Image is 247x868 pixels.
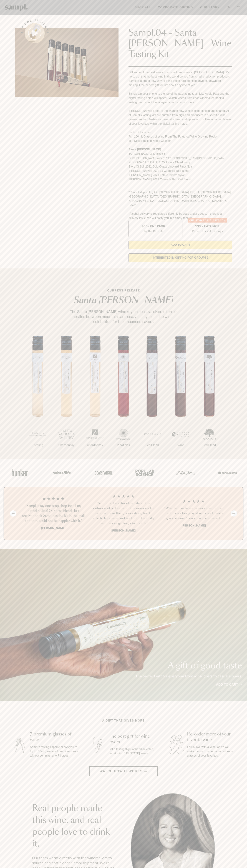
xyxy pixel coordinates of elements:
button: Add to Cart [128,241,232,249]
span: $95 - Two Pack [195,224,220,228]
h3: Re-order more of your favorite wine [187,731,236,743]
button: Watch how it works [89,766,158,776]
p: Riesling [24,443,52,447]
em: Santa [PERSON_NAME] [74,296,173,305]
span: Santa [PERSON_NAME] Winery 2022 [GEOGRAPHIC_DATA] [GEOGRAPHIC_DATA] [128,157,224,159]
b: [PERSON_NAME] [111,529,136,532]
p: The perfect gift for everyone from wine lovers to casual sippers. [135,674,242,679]
li: [PERSON_NAME] 2021 Estate Grown Syrah [128,173,232,177]
li: 1 / 4 [21,494,86,533]
h3: “Not only does this eliminate all the confusion of picking from the never ending wall of wine in ... [91,501,156,526]
h3: “Whether I'm having friends over or just tired from a long day at work and need a glass of wine, ... [161,506,226,521]
li: 4 / 7 [109,336,138,459]
h3: “Sampl is my one-stop shop for all my birthday gifts! Our best friends just received their Sampl ... [21,503,86,523]
li: [PERSON_NAME] 2022 La Cuadrilla Red Blend [128,169,232,173]
li: [GEOGRAPHIC_DATA] 2022 Estate Chardonnay [128,160,232,164]
p: CURRENT RELEASE [66,288,181,293]
button: Previous slide [10,510,16,517]
li: 2 / 4 [91,494,156,533]
li: 5 / 7 [138,336,166,459]
img: Artboard_5_7fdae55a-36fd-43f7-8bfd-f74a06a2878e_x450.png [92,465,114,480]
b: [PERSON_NAME] [41,526,65,530]
p: The Santa [PERSON_NAME] wine region boasts a diverse terroir, nestled between mountains and sea, ... [66,309,181,324]
div: Christmas SALE! Save 20% [188,218,227,223]
p: Chardonnay [81,443,109,447]
p: Pinot Noir [109,443,138,447]
img: Artboard_3_0b291449-6e8c-4d07-b2c2-3f3601a19cd1_x450.png [175,465,196,480]
p: Sampl's tasting capsule allows you to try 7 100ml glasses of premium wines without committing to ... [30,745,79,758]
h3: 7 premium glasses of wine [30,731,79,743]
li: Story Of Soil 2022 Gold Coast Vineyard Pinot Noir [128,164,232,169]
a: Add to cart [216,682,242,687]
small: Try the Capsule [143,229,163,233]
span: [GEOGRAPHIC_DATA], [GEOGRAPHIC_DATA] [159,199,220,202]
p: A gift of good taste [135,662,242,670]
li: 3 / 7 [81,336,109,459]
strong: Santa [PERSON_NAME]: [128,148,162,151]
img: Artboard_7_5b34974b-f019-449e-91fb-745f8d0877ee_x450.png [216,465,238,480]
b: [PERSON_NAME] [182,524,206,527]
li: 7 / 7 [195,336,223,459]
img: Sampl.04 - Santa Barbara - Wine Tasting Kit [15,28,119,97]
p: Red Blend [138,443,166,447]
li: 1 / 7 [24,336,52,459]
button: See how it works [25,23,45,43]
li: 2 / 7 [52,336,81,459]
p: Fall in love with a wine, or 7? We make it easy to order more bottles or glasses of your favorites. [187,745,236,758]
h1: Sampl.04 - Santa [PERSON_NAME] - Wine Tasting Kit [128,28,232,60]
img: Artboard_4_28b4d326-c26e-48f9-9c80-911f17d6414e_x450.png [133,465,155,480]
p: Chardonnay [52,443,81,447]
div: Gift some of the best wines from small producers in [GEOGRAPHIC_DATA]. It’s no secret that the be... [128,70,232,220]
a: interested in gifting for groups? [128,253,232,262]
li: [PERSON_NAME] 2021 Cuvee le Bec Red Blend [128,177,232,182]
li: 3 / 4 [161,494,226,533]
p: Red Blend [195,443,223,447]
span: [PERSON_NAME] 2022 Riesling [128,152,165,155]
h2: Real people made this wine, and real people love to drink it. [32,803,116,850]
button: Next slide [231,510,237,517]
p: Syrah [166,443,195,447]
h3: The best gift for wine lovers [109,734,157,745]
li: 6 / 7 [166,336,195,459]
span: , [158,199,159,202]
p: Gift a tasting flight of hand-selected, hard-to-find [US_STATE] wines. [109,747,157,756]
h2: A gift that gives more [102,719,145,723]
img: Artboard_1_c8cd28af-0030-4af1-819c-248e302c7f06_x450.png [9,465,31,480]
img: Artboard_6_04f9a106-072f-468a-bdd7-f11783b05722_x450.png [51,465,72,480]
small: Perfect For 2-4 Tastings [192,229,223,233]
span: $55 - One Pack [142,224,165,228]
